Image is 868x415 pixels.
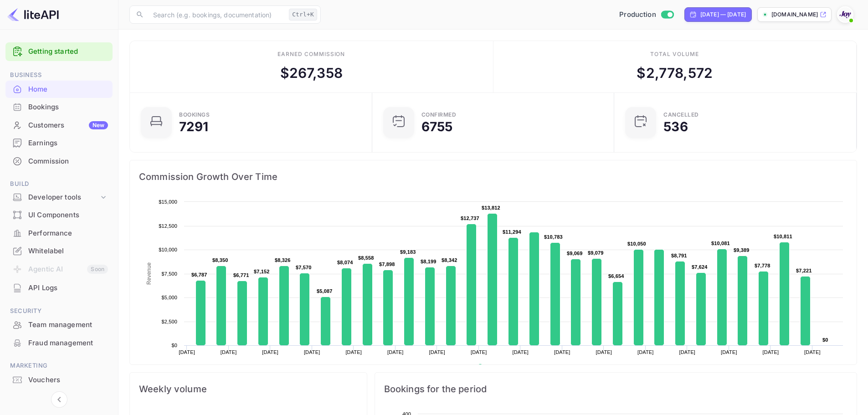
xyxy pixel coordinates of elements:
text: $0 [171,343,177,348]
a: Vouchers [5,371,113,388]
div: Bookings [179,112,210,118]
text: [DATE] [721,349,737,355]
a: Whitelabel [5,242,113,259]
text: $9,069 [567,251,583,256]
div: Team management [28,320,108,330]
div: Bookings [28,102,108,113]
text: $15,000 [159,199,177,205]
div: Customers [28,120,108,131]
a: Team management [5,316,113,333]
text: [DATE] [471,349,487,355]
text: $10,081 [711,241,730,246]
img: With Joy [838,7,853,22]
div: New [89,121,108,129]
text: [DATE] [304,349,320,355]
text: $6,787 [191,272,207,277]
text: [DATE] [221,349,237,355]
text: $10,811 [774,234,792,239]
text: $8,342 [442,257,457,263]
div: Click to change the date range period [684,7,752,22]
text: $8,199 [421,259,437,264]
span: Marketing [5,361,113,371]
div: Commission [5,153,113,170]
text: $5,087 [317,288,333,294]
button: Collapse navigation [51,391,67,408]
text: [DATE] [262,349,278,355]
div: Getting started [5,42,113,61]
div: Team management [5,316,113,334]
div: Total volume [650,50,699,58]
text: $10,050 [627,241,646,246]
text: [DATE] [596,349,612,355]
div: CANCELLED [663,112,699,118]
text: $7,221 [796,268,812,273]
p: [DOMAIN_NAME] [771,10,818,19]
text: [DATE] [387,349,404,355]
span: Security [5,306,113,316]
div: 7291 [179,120,209,133]
div: Confirmed [421,112,457,118]
span: Build [5,179,113,189]
div: Switch to Sandbox mode [616,10,677,20]
div: Bookings [5,98,113,116]
text: $7,624 [692,264,708,270]
div: Performance [5,225,113,242]
text: $7,152 [254,269,270,274]
a: Fraud management [5,334,113,351]
a: Performance [5,225,113,241]
div: UI Components [28,210,108,220]
div: $ 2,778,572 [637,63,713,83]
div: Fraud management [28,338,108,348]
text: $9,079 [588,250,604,256]
text: $13,812 [482,205,500,210]
text: [DATE] [804,349,821,355]
text: [DATE] [512,349,529,355]
text: $9,183 [400,249,416,255]
text: $8,558 [358,255,374,261]
div: API Logs [5,279,113,297]
text: [DATE] [429,349,445,355]
div: [DATE] — [DATE] [700,10,746,19]
text: $8,350 [212,257,228,263]
div: Commission [28,156,108,167]
text: [DATE] [345,349,362,355]
text: $7,570 [296,265,312,270]
div: Home [28,84,108,95]
text: $6,654 [608,273,624,279]
text: $11,294 [503,229,522,235]
input: Search (e.g. bookings, documentation) [148,5,285,24]
a: Home [5,81,113,97]
text: $8,326 [275,257,291,263]
div: Developer tools [28,192,99,203]
text: [DATE] [679,349,696,355]
div: 6755 [421,120,453,133]
text: [DATE] [763,349,779,355]
div: Whitelabel [28,246,108,256]
div: CustomersNew [5,117,113,134]
div: API Logs [28,283,108,293]
text: $7,898 [379,261,395,267]
text: $8,074 [337,260,353,265]
a: Earnings [5,134,113,151]
a: Bookings [5,98,113,115]
text: $7,500 [161,271,177,277]
text: $8,791 [671,253,687,258]
text: Revenue [146,262,152,285]
span: Bookings for the period [384,382,847,396]
text: $12,500 [159,223,177,229]
a: Commission [5,153,113,169]
div: Performance [28,228,108,239]
text: $7,778 [755,263,770,268]
div: Home [5,81,113,98]
div: Fraud management [5,334,113,352]
text: $0 [822,337,828,343]
text: $9,389 [734,247,750,253]
text: [DATE] [554,349,570,355]
img: LiteAPI logo [7,7,59,22]
div: 536 [663,120,688,133]
text: [DATE] [637,349,654,355]
text: $10,000 [159,247,177,252]
div: Vouchers [28,375,108,385]
a: UI Components [5,206,113,223]
div: Earned commission [277,50,345,58]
